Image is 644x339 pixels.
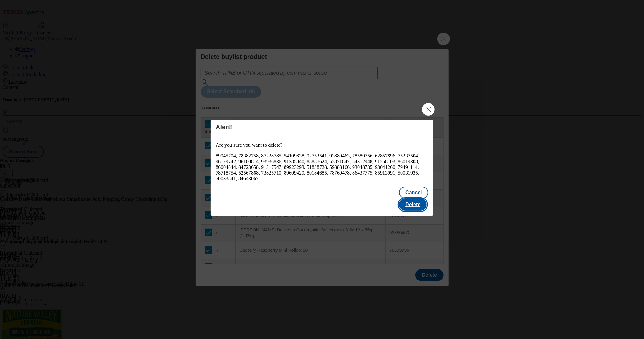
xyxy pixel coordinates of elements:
div: 89945704, 78382758, 87228785, 54109838, 92753541, 93880463, 78589756, 62857896, 75237504, 9617974... [216,153,428,182]
h4: Alert! [216,123,428,131]
button: Cancel [399,187,428,199]
p: Are you sure you want to delete? [216,142,428,148]
button: Close Modal [422,103,435,116]
div: Modal [211,120,433,216]
button: Delete [399,199,427,211]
